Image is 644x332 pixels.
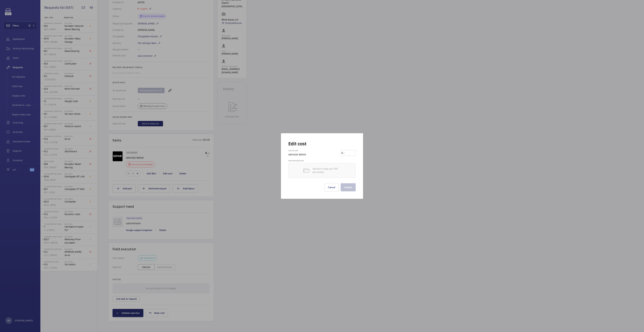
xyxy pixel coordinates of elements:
[288,160,356,163] h3: Add supplier quote
[312,167,341,174] p: Upload or drag your PDF documents
[343,150,354,156] input: --
[342,151,343,155] div: $
[288,141,356,147] h2: Edit cost
[288,150,309,153] h3: Cost by unit
[288,153,306,156] span: SERVICES REPAIR
[341,183,356,191] button: Validate
[324,183,339,191] button: Cancel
